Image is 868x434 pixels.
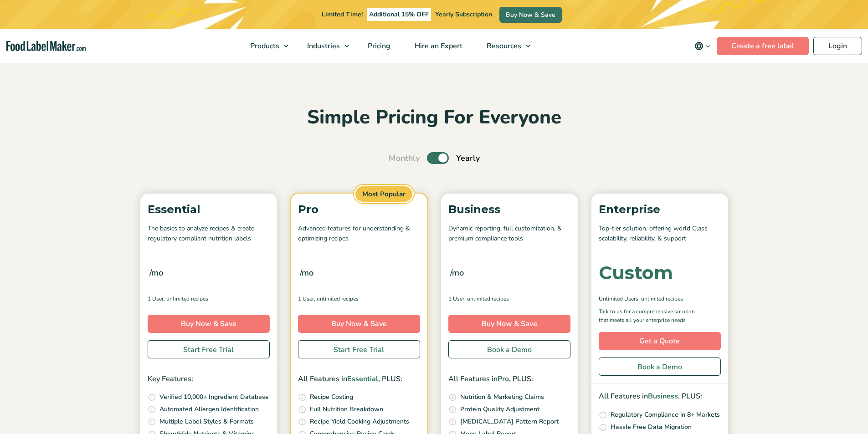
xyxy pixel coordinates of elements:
[298,201,420,218] p: Pro
[464,295,509,303] span: , Unlimited Recipes
[599,224,721,244] p: Top-tier solution, offering world Class scalability, reliability, & support
[238,29,293,63] a: Products
[435,10,492,19] span: Yearly Subscription
[310,392,353,402] p: Recipe Costing
[813,37,862,55] a: Login
[159,417,254,427] p: Multiple Label Styles & Formats
[365,41,391,51] span: Pricing
[136,105,733,130] h2: Simple Pricing For Everyone
[310,417,409,427] p: Recipe Yield Cooking Adjustments
[356,29,401,63] a: Pricing
[498,374,509,384] span: Pro
[448,201,570,218] p: Business
[599,391,721,403] p: All Features in , PLUS:
[298,295,314,303] span: 1 User
[717,37,809,55] a: Create a free label
[448,295,464,303] span: 1 User
[403,29,473,63] a: Hire an Expert
[648,391,678,401] span: Business
[300,266,313,279] span: /mo
[310,404,383,414] p: Full Nutrition Breakdown
[412,41,463,51] span: Hire an Expert
[367,8,431,21] span: Additional 15% OFF
[427,152,449,164] label: Toggle
[322,10,363,19] span: Limited Time!
[247,41,280,51] span: Products
[599,201,721,218] p: Enterprise
[475,29,535,63] a: Resources
[298,373,420,385] p: All Features in , PLUS:
[448,315,570,333] a: Buy Now & Save
[484,41,522,51] span: Resources
[298,340,420,358] a: Start Free Trial
[314,295,359,303] span: , Unlimited Recipes
[448,373,570,385] p: All Features in , PLUS:
[460,392,544,402] p: Nutrition & Marketing Claims
[159,392,269,402] p: Verified 10,000+ Ingredient Database
[148,201,270,218] p: Essential
[295,29,354,63] a: Industries
[599,332,721,350] a: Get a Quote
[599,264,673,282] div: Custom
[448,224,570,244] p: Dynamic reporting, full customization, & premium compliance tools
[599,295,638,303] span: Unlimited Users
[148,295,164,303] span: 1 User
[159,404,259,414] p: Automated Allergen Identification
[149,266,163,279] span: /mo
[148,340,270,358] a: Start Free Trial
[460,417,559,427] p: [MEDICAL_DATA] Pattern Report
[460,404,539,414] p: Protein Quality Adjustment
[389,152,420,164] span: Monthly
[448,340,570,358] a: Book a Demo
[148,373,270,385] p: Key Features:
[499,7,562,23] a: Buy Now & Save
[450,266,464,279] span: /mo
[611,422,692,432] p: Hassle Free Data Migration
[304,41,341,51] span: Industries
[638,295,683,303] span: , Unlimited Recipes
[148,315,270,333] a: Buy Now & Save
[354,185,414,204] span: Most Popular
[347,374,378,384] span: Essential
[599,357,721,376] a: Book a Demo
[456,152,480,164] span: Yearly
[298,315,420,333] a: Buy Now & Save
[148,224,270,244] p: The basics to analyze recipes & create regulatory compliant nutrition labels
[611,410,720,420] p: Regulatory Compliance in 8+ Markets
[164,295,208,303] span: , Unlimited Recipes
[298,224,420,244] p: Advanced features for understanding & optimizing recipes
[599,307,704,325] p: Talk to us for a comprehensive solution that meets all your enterprise needs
